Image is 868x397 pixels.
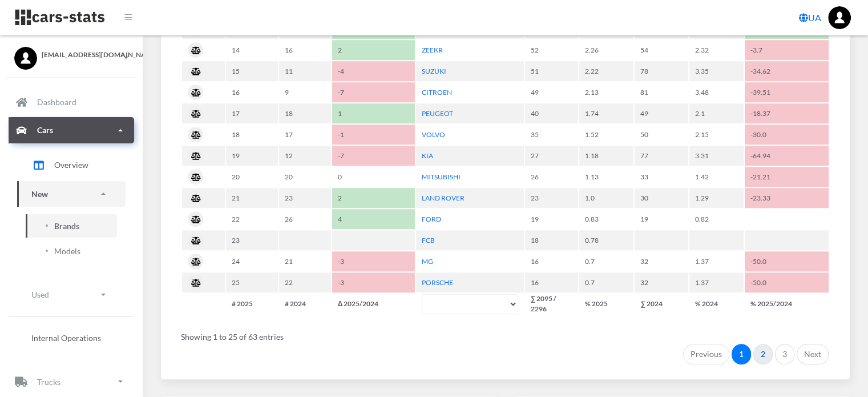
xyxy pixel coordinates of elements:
td: 9 [279,82,331,102]
td: 51 [525,61,578,81]
td: 1.13 [579,167,633,187]
span: [EMAIL_ADDRESS][DOMAIN_NAME] [42,50,128,60]
td: 4 [332,209,415,229]
td: 1.52 [579,125,633,145]
span: Models [54,245,80,257]
td: 23 [525,188,578,208]
th: Δ 2025/2024 [332,294,415,314]
td: 0.83 [579,209,633,229]
td: 19 [635,209,688,229]
td: -7 [332,146,415,166]
td: 49 [525,82,578,102]
td: 1.18 [579,146,633,166]
td: 0.7 [579,251,633,271]
td: 1.42 [689,167,744,187]
td: 17 [279,125,331,145]
th: ∑ 2095 / 2296 [525,294,578,314]
td: 2.26 [579,40,633,60]
p: Cars [37,123,53,137]
td: 18 [226,125,278,145]
td: 23 [226,230,278,250]
td: 18 [279,103,331,123]
td: 16 [525,251,578,271]
a: Brands [26,214,117,238]
a: ... [828,6,851,29]
td: 52 [525,40,578,60]
td: 0.78 [579,230,633,250]
div: Showing 1 to 25 of 63 entries [181,324,830,343]
td: 2 [332,188,415,208]
td: -3 [332,272,415,292]
td: 21 [226,188,278,208]
a: ZEEKR [422,46,443,54]
td: 1.29 [689,188,744,208]
td: 19 [525,209,578,229]
a: Models [26,239,117,263]
td: 14 [226,40,278,60]
td: 1.37 [689,272,744,292]
td: 1.74 [579,103,633,123]
td: -4 [332,61,415,81]
td: 35 [525,125,578,145]
a: LAND ROVER [422,194,465,202]
td: 1 [332,103,415,123]
a: PEUGEOT [422,109,453,118]
th: % 2025 [579,294,633,314]
th: % 2024 [689,294,744,314]
td: 17 [226,103,278,123]
a: UA [794,6,826,29]
td: 24 [226,251,278,271]
a: FORD [422,215,441,223]
p: Used [31,287,49,302]
td: 32 [635,251,688,271]
td: 0.7 [579,272,633,292]
td: 1.0 [579,188,633,208]
a: Used [17,282,126,307]
p: Dashboard [37,95,76,109]
td: 32 [635,272,688,292]
td: 2.1 [689,103,744,123]
td: -18.37 [745,103,829,123]
td: -7 [332,82,415,102]
td: 2.13 [579,82,633,102]
td: -3.7 [745,40,829,60]
img: navbar brand [14,9,106,26]
td: 1.37 [689,251,744,271]
th: ∑ 2024 [635,294,688,314]
td: 11 [279,61,331,81]
td: 3.48 [689,82,744,102]
a: SUZUKI [422,67,446,75]
a: MG [422,257,433,266]
a: 1 [732,344,751,364]
td: -64.94 [745,146,829,166]
td: -50.0 [745,251,829,271]
a: New [17,181,126,207]
span: Internal Operations [31,332,101,344]
td: 49 [635,103,688,123]
td: 27 [525,146,578,166]
td: -23.33 [745,188,829,208]
span: Brands [54,220,79,232]
a: FCB [422,236,435,244]
td: 50 [635,125,688,145]
td: 2.15 [689,125,744,145]
th: # 2024 [279,294,331,314]
td: -39.51 [745,82,829,102]
td: -34.62 [745,61,829,81]
td: 25 [226,272,278,292]
a: 3 [775,344,794,364]
th: % 2025/2024 [745,294,829,314]
td: -30.0 [745,125,829,145]
td: 3.31 [689,146,744,166]
td: 2.32 [689,40,744,60]
span: Overview [54,159,88,171]
a: MITSUBISHI [422,173,461,181]
a: KIA [422,151,433,160]
td: 20 [279,167,331,187]
a: CITROEN [422,88,452,97]
td: 2 [332,40,415,60]
td: 0.82 [689,209,744,229]
td: 77 [635,146,688,166]
td: 16 [279,40,331,60]
td: 54 [635,40,688,60]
